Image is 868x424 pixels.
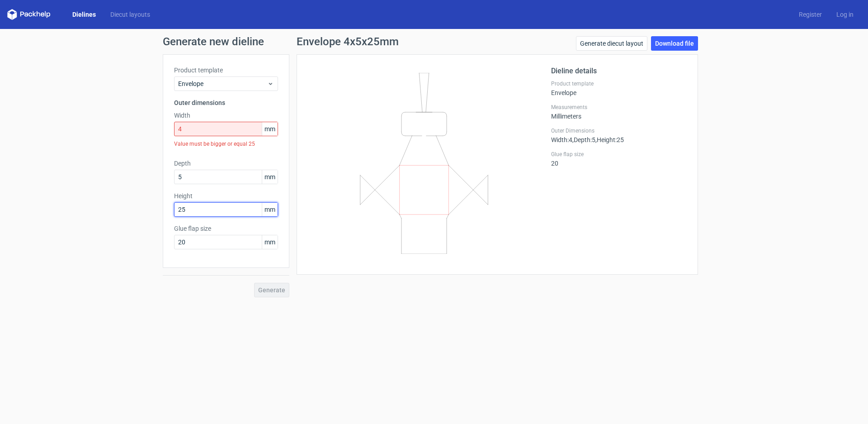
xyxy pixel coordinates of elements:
[792,10,829,19] a: Register
[829,10,861,19] a: Log in
[551,80,687,96] div: Envelope
[174,224,278,233] label: Glue flap size
[551,151,687,158] label: Glue flap size
[178,79,267,88] span: Envelope
[297,36,399,47] h1: Envelope 4x5x25mm
[262,235,278,249] span: mm
[174,191,278,200] label: Height
[174,136,278,152] div: Value must be bigger or equal 25
[551,80,687,87] label: Product template
[174,66,278,75] label: Product template
[65,10,103,19] a: Dielines
[551,104,687,111] label: Measurements
[103,10,157,19] a: Diecut layouts
[262,170,278,184] span: mm
[262,203,278,216] span: mm
[551,136,572,143] span: Width : 4
[551,151,687,167] div: 20
[174,159,278,168] label: Depth
[595,136,624,143] span: , Height : 25
[551,127,687,134] label: Outer Dimensions
[572,136,595,143] span: , Depth : 5
[174,111,278,120] label: Width
[576,36,647,51] a: Generate diecut layout
[262,122,278,136] span: mm
[551,66,687,76] h2: Dieline details
[651,36,698,51] a: Download file
[551,104,687,120] div: Millimeters
[174,98,278,107] h3: Outer dimensions
[163,36,705,47] h1: Generate new dieline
